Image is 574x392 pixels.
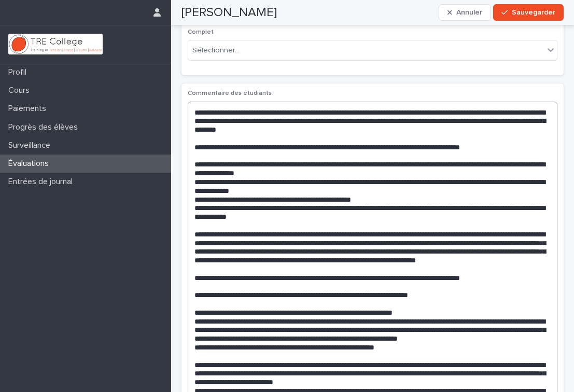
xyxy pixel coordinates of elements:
font: Paiements [8,104,46,113]
font: Sauvegarder [512,9,555,16]
font: Commentaire des étudiants [188,90,272,96]
img: L01RLPSrRaOWR30Oqb5K [8,34,103,54]
font: [PERSON_NAME] [181,6,277,19]
font: Évaluations [8,159,49,167]
font: Progrès des élèves [8,123,78,131]
button: Sauvegarder [493,4,564,21]
font: Entrées de journal [8,177,73,186]
font: Cours [8,86,30,94]
font: Surveillance [8,141,50,149]
font: Annuler [456,9,482,16]
font: Complet [188,29,214,35]
font: Sélectionner... [192,47,240,54]
font: Profil [8,68,26,76]
button: Annuler [439,4,491,21]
